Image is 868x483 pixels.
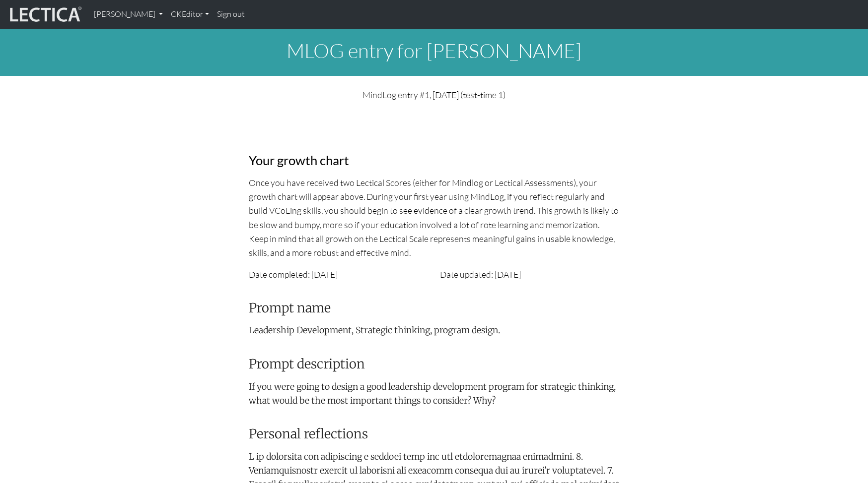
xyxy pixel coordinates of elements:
a: CKEditor [167,4,213,25]
p: Once you have received two Lectical Scores (either for Mindlog or Lectical Assessments), your gro... [249,176,619,259]
p: If you were going to design a good leadership development program for strategic thinking, what wo... [249,380,619,408]
h3: Prompt name [249,301,619,316]
a: Sign out [213,4,249,25]
a: [PERSON_NAME] [90,4,167,25]
span: [DATE] [311,269,338,280]
img: lecticalive [7,5,82,24]
p: MindLog entry #1, [DATE] (test-time 1) [249,88,619,102]
label: Date completed: [249,267,310,281]
p: Leadership Development, Strategic thinking, program design. [249,323,619,337]
h3: Prompt description [249,357,619,372]
h3: Your growth chart [249,153,619,168]
h3: Personal reflections [249,426,619,442]
div: Date updated: [DATE] [434,267,625,281]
